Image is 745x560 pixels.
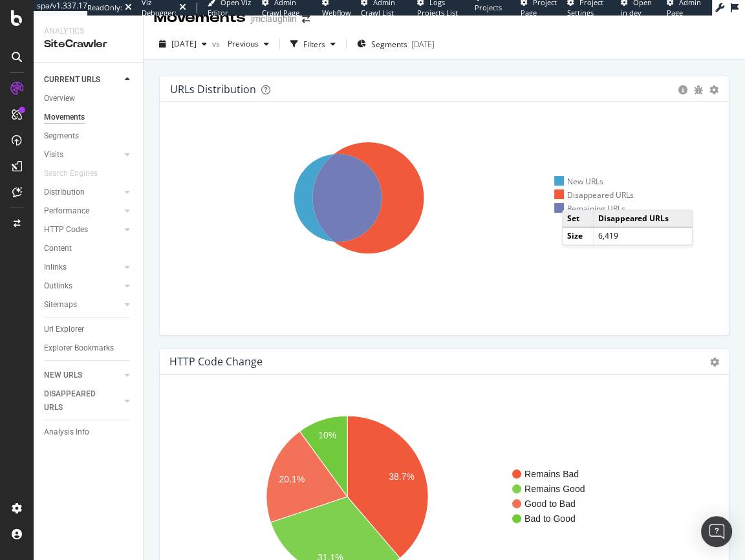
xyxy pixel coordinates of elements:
div: Remaining URLs [554,203,625,214]
a: NEW URLS [44,369,121,382]
a: DISAPPEARED URLS [44,387,121,415]
button: Filters [285,34,341,54]
span: 2025 Sep. 7th [171,38,197,49]
button: Previous [222,34,274,54]
div: URLs Distribution [170,83,256,96]
div: Overview [44,92,75,105]
a: Sitemaps [44,298,121,312]
div: NEW URLS [44,369,82,382]
span: Projects List [475,3,502,23]
a: Search Engines [44,167,111,180]
div: Filters [303,39,325,50]
text: Remains Bad [524,469,579,479]
td: Size [563,228,594,244]
div: arrow-right-arrow-left [302,14,310,23]
div: bug [694,85,703,94]
i: Options [710,358,719,367]
div: Inlinks [44,261,67,274]
span: Segments [371,39,407,50]
div: Movements [44,111,85,124]
div: Content [44,242,72,255]
div: Sitemaps [44,298,77,312]
div: Performance [44,204,89,218]
div: jmclaughlin [251,12,297,25]
text: Remains Good [524,484,585,494]
div: Analytics [44,26,133,37]
td: Disappeared URLs [594,211,692,228]
h4: HTTP Code Change [169,353,263,371]
div: Url Explorer [44,323,84,336]
div: Segments [44,129,79,143]
text: 20.1% [279,474,305,484]
span: Previous [222,38,259,49]
div: Visits [44,148,63,162]
div: ReadOnly: [87,3,122,13]
div: Search Engines [44,167,98,180]
a: CURRENT URLS [44,73,121,87]
a: Overview [44,92,134,105]
text: Bad to Good [524,513,576,524]
div: circle-info [678,85,687,94]
button: [DATE] [154,34,212,54]
a: Visits [44,148,121,162]
div: New URLs [554,176,603,187]
text: 10% [318,431,336,441]
div: Outlinks [44,279,72,293]
td: Set [563,211,594,228]
text: 38.7% [389,471,415,482]
div: Distribution [44,186,85,199]
a: HTTP Codes [44,223,121,237]
a: Distribution [44,186,121,199]
a: Inlinks [44,261,121,274]
div: Open Intercom Messenger [701,516,732,547]
a: Url Explorer [44,323,134,336]
div: gear [709,85,718,94]
a: Outlinks [44,279,121,293]
div: SiteCrawler [44,37,133,52]
button: Segments[DATE] [352,34,440,54]
div: DISAPPEARED URLS [44,387,109,415]
text: Good to Bad [524,499,576,509]
a: Explorer Bookmarks [44,341,134,355]
a: Movements [44,111,134,124]
span: Webflow [322,8,351,17]
a: Content [44,242,134,255]
div: [DATE] [411,39,435,50]
div: Movements [154,6,246,28]
div: Analysis Info [44,425,89,439]
span: vs [212,38,222,49]
div: Disappeared URLs [554,189,634,200]
a: Analysis Info [44,425,134,439]
td: 6,419 [594,228,692,244]
div: Explorer Bookmarks [44,341,114,355]
div: HTTP Codes [44,223,88,237]
a: Performance [44,204,121,218]
a: Segments [44,129,134,143]
div: CURRENT URLS [44,73,100,87]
